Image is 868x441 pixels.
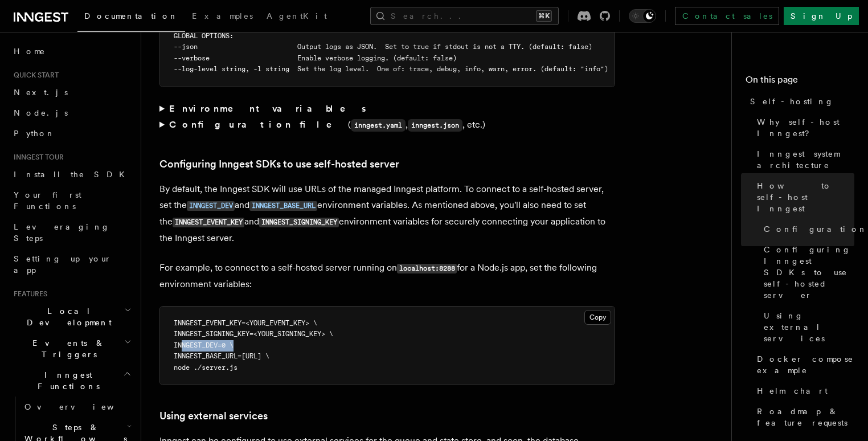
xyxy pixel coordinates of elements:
[746,91,854,112] a: Self-hosting
[9,365,134,397] button: Inngest Functions
[14,254,112,275] span: Setting up your app
[752,112,854,144] a: Why self-host Inngest?
[9,369,123,392] span: Inngest Functions
[9,301,134,333] button: Local Development
[759,219,854,239] a: Configuration
[746,73,854,91] h4: On this page
[174,364,238,371] span: node ./server.js
[249,201,317,211] code: INNGEST_BASE_URL
[9,217,134,248] a: Leveraging Steps
[14,222,110,243] span: Leveraging Steps
[174,319,317,327] span: INNGEST_EVENT_KEY=<YOUR_EVENT_KEY> \
[174,352,269,360] span: INNGEST_BASE_URL=[URL] \
[20,397,134,417] a: Overview
[757,180,854,214] span: How to self-host Inngest
[9,164,134,185] a: Install the SDK
[174,341,234,349] span: INNGEST_DEV=0 \
[159,408,268,424] a: Using external services
[185,3,260,31] a: Examples
[9,103,134,123] a: Node.js
[267,11,327,21] span: AgentKit
[752,401,854,433] a: Roadmap & feature requests
[764,223,867,235] span: Configuration
[752,381,854,401] a: Helm chart
[174,65,608,73] span: --log-level string, -l string Set the log level. One of: trace, debug, info, warn, error. (defaul...
[169,119,348,130] strong: Configuration file
[759,305,854,349] a: Using external services
[9,185,134,217] a: Your first Functions
[174,43,592,51] span: --json Output logs as JSON. Set to true if stdout is not a TTY. (default: false)
[174,330,333,338] span: INNGEST_SIGNING_KEY=<YOUR_SIGNING_KEY> \
[9,153,64,162] span: Inngest tour
[750,96,834,107] span: Self-hosting
[629,9,656,23] button: Toggle dark mode
[173,218,244,227] code: INNGEST_EVENT_KEY
[675,7,779,25] a: Contact sales
[9,71,59,80] span: Quick start
[159,156,399,172] a: Configuring Inngest SDKs to use self-hosted server
[77,3,185,32] a: Documentation
[9,333,134,365] button: Events & Triggers
[192,11,253,21] span: Examples
[174,54,457,62] span: --verbose Enable verbose logging. (default: false)
[174,32,234,40] span: GLOBAL OPTIONS:
[757,385,828,397] span: Helm chart
[397,264,457,273] code: localhost:8288
[757,116,854,139] span: Why self-host Inngest?
[752,175,854,219] a: How to self-host Inngest
[84,11,178,21] span: Documentation
[9,248,134,280] a: Setting up your app
[752,144,854,175] a: Inngest system architecture
[757,406,854,428] span: Roadmap & feature requests
[259,218,339,227] code: INNGEST_SIGNING_KEY
[9,123,134,144] a: Python
[14,170,132,179] span: Install the SDK
[24,402,142,411] span: Overview
[784,7,859,25] a: Sign Up
[169,103,368,114] strong: Environment variables
[9,305,124,328] span: Local Development
[14,108,68,117] span: Node.js
[757,353,854,376] span: Docker compose example
[370,7,559,25] button: Search...⌘K
[9,41,134,62] a: Home
[536,10,552,22] kbd: ⌘K
[14,46,46,57] span: Home
[187,199,235,210] a: INNGEST_DEV
[249,199,317,210] a: INNGEST_BASE_URL
[9,289,47,299] span: Features
[9,337,124,360] span: Events & Triggers
[752,349,854,381] a: Docker compose example
[187,201,235,211] code: INNGEST_DEV
[764,310,854,344] span: Using external services
[260,3,334,31] a: AgentKit
[14,190,81,211] span: Your first Functions
[764,244,854,301] span: Configuring Inngest SDKs to use self-hosted server
[159,101,615,117] summary: Environment variables
[584,310,611,325] button: Copy
[757,148,854,171] span: Inngest system architecture
[14,88,68,97] span: Next.js
[9,82,134,103] a: Next.js
[759,239,854,305] a: Configuring Inngest SDKs to use self-hosted server
[159,260,615,292] p: For example, to connect to a self-hosted server running on for a Node.js app, set the following e...
[14,129,55,138] span: Python
[351,119,406,132] code: inngest.yaml
[159,181,615,246] p: By default, the Inngest SDK will use URLs of the managed Inngest platform. To connect to a self-h...
[159,117,615,133] summary: Configuration file(inngest.yaml,inngest.json, etc.)
[408,119,462,132] code: inngest.json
